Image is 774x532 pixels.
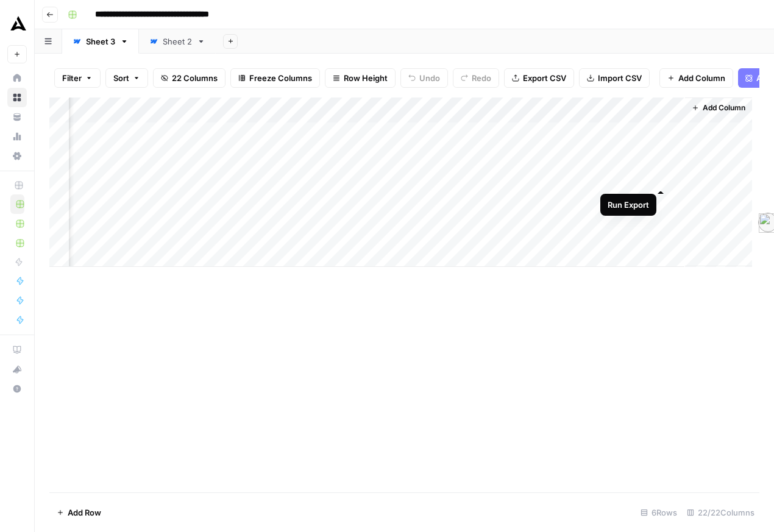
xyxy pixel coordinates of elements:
a: AirOps Academy [7,340,27,360]
button: Undo [400,68,448,88]
div: Sheet 2 [163,35,192,48]
button: Add Column [659,68,733,88]
button: Freeze Columns [230,68,320,88]
a: Browse [7,88,27,107]
a: Usage [7,127,27,146]
span: Freeze Columns [249,72,312,84]
div: 22/22 Columns [682,503,759,522]
button: Sort [105,68,148,88]
span: 22 Columns [172,72,218,84]
span: Add Column [703,102,745,113]
button: Redo [453,68,499,88]
div: Sheet 3 [86,35,115,48]
a: Settings [7,146,27,166]
span: Add Column [678,72,725,84]
button: 22 Columns [153,68,225,88]
span: Export CSV [523,72,566,84]
div: What's new? [8,360,26,378]
a: Sheet 3 [62,29,139,54]
button: Import CSV [579,68,650,88]
span: Row Height [344,72,388,84]
button: Row Height [325,68,396,88]
span: Import CSV [598,72,642,84]
a: Your Data [7,107,27,127]
button: Add Row [49,503,108,522]
div: 6 Rows [636,503,682,522]
button: What's new? [7,360,27,379]
button: Workspace: Animalz [7,10,27,40]
span: Add Row [68,506,101,519]
span: Sort [113,72,129,84]
button: Help + Support [7,379,27,399]
button: Filter [54,68,101,88]
button: Export CSV [504,68,574,88]
span: Redo [472,72,491,84]
a: Home [7,68,27,88]
a: Sheet 2 [139,29,216,54]
span: Filter [62,72,82,84]
span: Undo [419,72,440,84]
button: Add Column [687,100,750,116]
img: Animalz Logo [7,14,29,36]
